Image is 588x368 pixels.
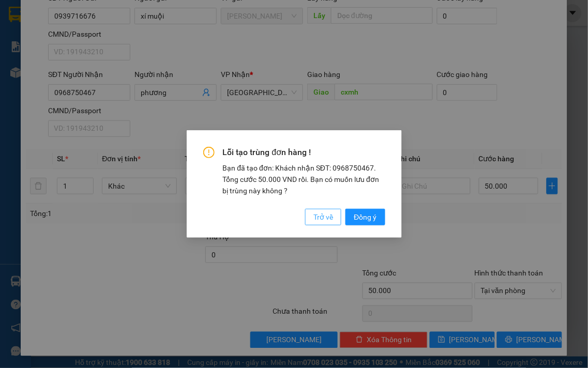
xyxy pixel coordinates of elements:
[223,162,385,196] div: Bạn đã tạo đơn: Khách nhận SĐT: 0968750467. Tổng cước 50.000 VND rồi. Bạn có muốn lưu đơn bị trùn...
[305,209,341,225] button: Trở về
[313,211,333,223] span: Trở về
[223,147,385,158] span: Lỗi tạo trùng đơn hàng !
[345,209,385,225] button: Đồng ý
[203,147,215,158] span: exclamation-circle
[354,211,376,223] span: Đồng ý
